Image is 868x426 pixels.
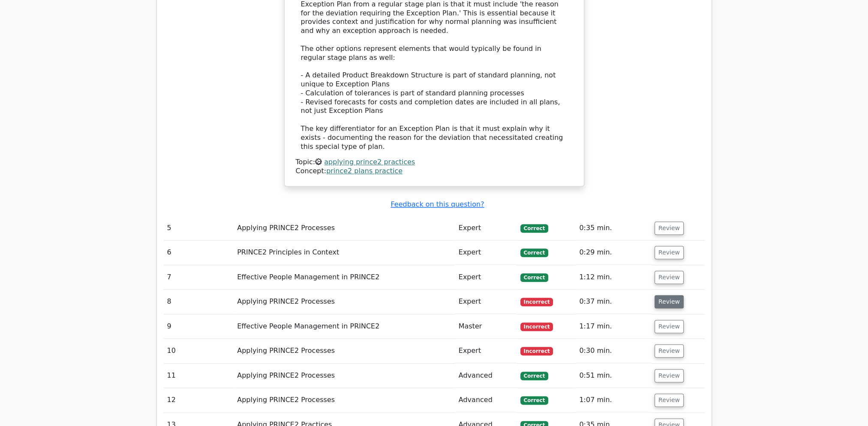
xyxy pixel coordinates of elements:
button: Review [655,344,684,358]
td: 10 [164,339,234,363]
td: 0:30 min. [576,339,651,363]
span: Correct [520,248,548,257]
td: Expert [455,216,517,240]
td: Advanced [455,388,517,412]
td: 6 [164,240,234,265]
td: 9 [164,314,234,339]
td: Applying PRINCE2 Processes [234,339,455,363]
td: Applying PRINCE2 Processes [234,364,455,388]
td: 0:51 min. [576,364,651,388]
td: 12 [164,388,234,412]
td: Effective People Management in PRINCE2 [234,265,455,290]
a: prince2 plans practice [326,167,402,175]
td: 11 [164,364,234,388]
td: Expert [455,290,517,314]
td: 1:12 min. [576,265,651,290]
td: Expert [455,265,517,290]
td: Expert [455,240,517,265]
span: Incorrect [520,347,553,355]
span: Correct [520,372,548,380]
td: PRINCE2 Principles in Context [234,240,455,265]
td: Expert [455,339,517,363]
a: Feedback on this question? [390,200,484,208]
td: 0:35 min. [576,216,651,240]
button: Review [655,246,684,259]
td: 5 [164,216,234,240]
span: Correct [520,396,548,405]
button: Review [655,271,684,284]
div: Concept: [296,167,573,176]
td: 0:29 min. [576,240,651,265]
td: 7 [164,265,234,290]
span: Incorrect [520,322,553,331]
span: Correct [520,224,548,233]
td: 1:17 min. [576,314,651,339]
td: Master [455,314,517,339]
td: Applying PRINCE2 Processes [234,388,455,412]
td: 0:37 min. [576,290,651,314]
button: Review [655,222,684,235]
span: Correct [520,273,548,282]
td: 1:07 min. [576,388,651,412]
span: Incorrect [520,298,553,306]
button: Review [655,369,684,382]
td: 8 [164,290,234,314]
td: Advanced [455,364,517,388]
button: Review [655,320,684,333]
button: Review [655,295,684,308]
div: Topic: [296,158,573,167]
td: Effective People Management in PRINCE2 [234,314,455,339]
button: Review [655,393,684,407]
td: Applying PRINCE2 Processes [234,216,455,240]
a: applying prince2 practices [324,158,415,166]
td: Applying PRINCE2 Processes [234,290,455,314]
